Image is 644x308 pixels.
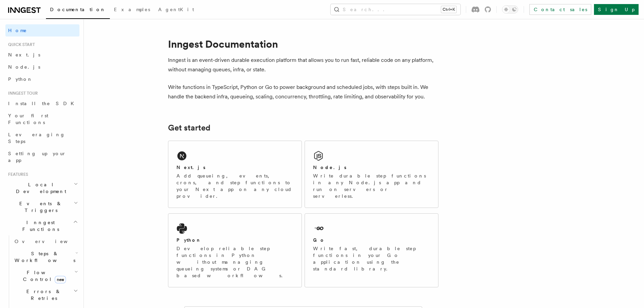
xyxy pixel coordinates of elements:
[176,237,201,243] h2: Python
[5,97,79,110] a: Install the SDK
[5,219,73,233] span: Inngest Functions
[5,181,74,195] span: Local Development
[168,82,438,101] p: Write functions in TypeScript, Python or Go to power background and scheduled jobs, with steps bu...
[529,4,591,15] a: Contact sales
[5,216,79,235] button: Inngest Functions
[5,147,79,166] a: Setting up your app
[168,38,438,50] h1: Inngest Documentation
[8,52,40,57] span: Next.js
[5,73,79,85] a: Python
[176,245,293,279] p: Develop reliable step functions in Python without managing queueing systems or DAG based workflows.
[158,7,194,12] span: AgentKit
[12,250,75,264] span: Steps & Workflows
[5,179,79,197] button: Local Development
[114,7,150,12] span: Examples
[331,4,460,15] button: Search...Ctrl+K
[154,2,198,18] a: AgentKit
[313,172,430,199] p: Write durable step functions in any Node.js app and run on servers or serverless.
[502,5,518,14] button: Toggle dark mode
[176,164,206,171] h2: Next.js
[5,49,79,61] a: Next.js
[168,141,302,208] a: Next.jsAdd queueing, events, crons, and step functions to your Next app on any cloud provider.
[313,237,325,243] h2: Go
[8,151,66,163] span: Setting up your app
[8,27,27,34] span: Home
[55,276,66,283] span: new
[5,200,74,214] span: Events & Triggers
[8,132,65,144] span: Leveraging Steps
[5,61,79,73] a: Node.js
[168,55,438,74] p: Inngest is an event-driven durable execution platform that allows you to run fast, reliable code ...
[5,91,38,96] span: Inngest tour
[441,6,456,13] kbd: Ctrl+K
[313,164,347,171] h2: Node.js
[168,213,302,287] a: PythonDevelop reliable step functions in Python without managing queueing systems or DAG based wo...
[594,4,639,15] a: Sign Up
[313,245,430,272] p: Write fast, durable step functions in your Go application using the standard library.
[5,42,35,47] span: Quick start
[5,24,79,37] a: Home
[110,2,154,18] a: Examples
[50,7,106,12] span: Documentation
[8,113,48,125] span: Your first Functions
[46,2,110,19] a: Documentation
[8,101,78,106] span: Install the SDK
[168,123,210,133] a: Get started
[8,76,33,82] span: Python
[305,141,438,208] a: Node.jsWrite durable step functions in any Node.js app and run on servers or serverless.
[12,235,79,247] a: Overview
[5,197,79,216] button: Events & Triggers
[12,269,74,283] span: Flow Control
[12,285,79,304] button: Errors & Retries
[5,110,79,128] a: Your first Functions
[12,247,79,266] button: Steps & Workflows
[12,288,73,302] span: Errors & Retries
[305,213,438,287] a: GoWrite fast, durable step functions in your Go application using the standard library.
[15,239,84,244] span: Overview
[5,128,79,147] a: Leveraging Steps
[176,172,293,199] p: Add queueing, events, crons, and step functions to your Next app on any cloud provider.
[5,172,28,177] span: Features
[8,64,40,70] span: Node.js
[12,266,79,285] button: Flow Controlnew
